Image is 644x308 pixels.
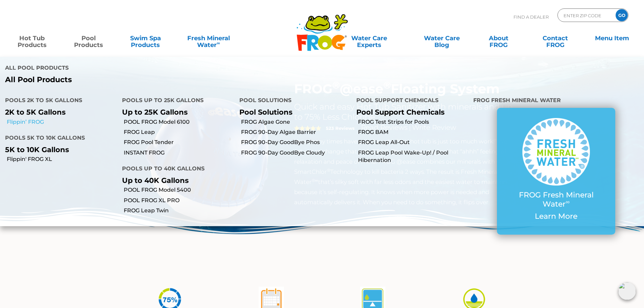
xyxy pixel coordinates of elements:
a: Water CareBlog [416,31,467,45]
a: FROG Leap All-Out [358,139,468,146]
h4: Pool Support Chemicals [356,94,463,108]
a: All Pool Products [5,75,317,84]
p: Up to 40K Gallons [122,176,229,185]
img: openIcon [618,282,636,300]
h4: All Pool Products [5,62,317,75]
a: FROG BAM [358,128,468,136]
h4: Pools up to 25K Gallons [122,94,229,108]
p: FROG Fresh Mineral Water [510,191,602,209]
h4: Pool Solutions [239,94,346,108]
a: PoolProducts [64,31,114,45]
a: Flippin’ FROG [7,118,117,126]
a: Flippin' FROG XL [7,156,117,163]
p: 2K to 5K Gallons [5,108,112,116]
sup: ∞ [217,40,220,46]
a: POOL FROG XL PRO [124,197,234,204]
a: Water CareExperts [328,31,410,45]
p: Pool Support Chemicals [356,108,463,116]
a: FROG Test Strips for Pools [358,118,468,126]
a: FROG Leap Twin [124,207,234,214]
a: Pool Solutions [239,108,292,116]
a: POOL FROG Model 6100 [124,118,234,126]
a: Hot TubProducts [7,31,57,45]
a: Swim SpaProducts [120,31,171,45]
p: 5K to 10K Gallons [5,145,112,154]
input: Zip Code Form [563,10,609,20]
a: FROG 90-Day GoodBye Phos [241,139,351,146]
a: AboutFROG [473,31,524,45]
h4: Pools 5K to 10K Gallons [5,132,112,145]
p: Find A Dealer [514,8,549,25]
p: Learn More [510,212,602,221]
a: FROG Algae Gone [241,118,351,126]
a: ContactFROG [530,31,580,45]
p: Up to 25K Gallons [122,108,229,116]
a: Menu Item [587,31,637,45]
h4: Pools 2K to 5K Gallons [5,94,112,108]
h4: Pools up to 40K Gallons [122,163,229,176]
a: FROG Pool Tender [124,139,234,146]
a: FROG Leap [124,128,234,136]
a: FROG 90-Day Algae Barrier [241,128,351,136]
a: FROG 90-Day GoodBye Cloudy [241,149,351,157]
a: INSTANT FROG [124,149,234,157]
a: Fresh MineralWater∞ [177,31,240,45]
a: FROG Leap Pool Wake-Up! / Pool Hibernation [358,149,468,164]
a: FROG Fresh Mineral Water∞ Learn More [510,118,602,224]
h4: FROG Fresh Mineral Water [473,94,639,108]
input: GO [616,9,628,21]
a: POOL FROG Model 5400 [124,186,234,194]
sup: ∞ [566,198,570,205]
